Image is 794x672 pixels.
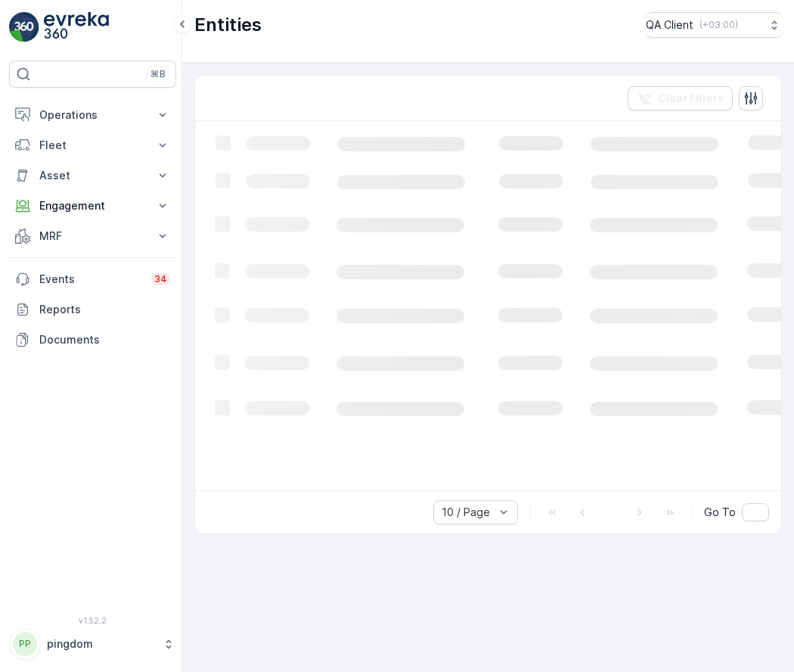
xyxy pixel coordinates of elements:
a: Reports [9,294,176,325]
button: PPpingdom [9,628,176,660]
p: Engagement [39,198,146,213]
p: Entities [194,13,262,37]
a: Events34 [9,264,176,294]
p: Fleet [39,138,146,153]
button: MRF [9,221,176,251]
button: Asset [9,160,176,191]
button: Engagement [9,191,176,221]
img: logo_light-DOdMpM7g.png [44,12,109,42]
p: ⌘B [150,68,166,80]
p: ( +03:00 ) [699,19,738,31]
span: Go To [704,505,736,520]
img: logo [9,12,39,42]
button: Operations [9,100,176,130]
button: Fleet [9,130,176,160]
p: Operations [39,107,146,123]
p: QA Client [646,17,693,33]
p: Events [39,272,142,287]
p: pingdom [47,636,155,652]
p: Clear Filters [658,91,724,106]
p: Asset [39,168,146,183]
p: 34 [154,273,167,285]
a: Documents [9,325,176,355]
p: Documents [39,332,170,347]
div: PP [13,632,37,656]
span: v 1.52.2 [9,616,176,625]
p: Reports [39,302,170,317]
button: QA Client(+03:00) [646,12,782,38]
p: MRF [39,229,146,244]
button: Clear Filters [628,86,733,110]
